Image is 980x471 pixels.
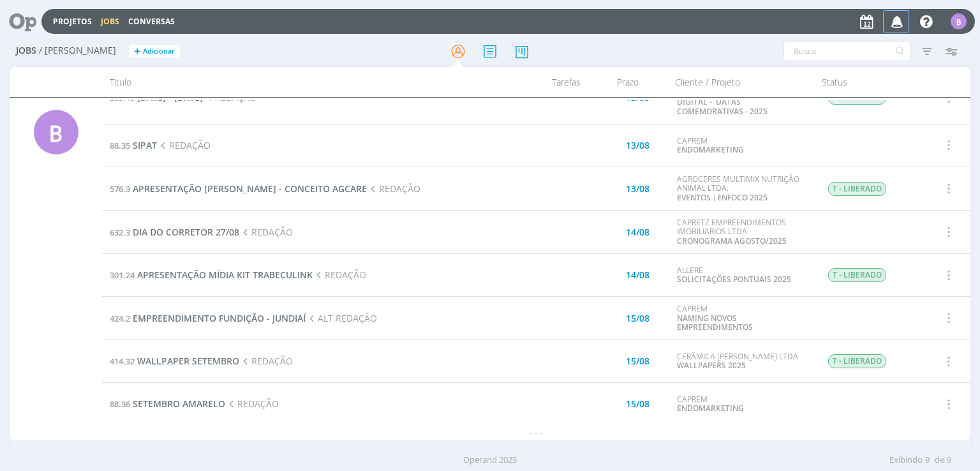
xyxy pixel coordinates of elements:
[102,426,970,439] div: - - -
[110,183,130,195] span: 576.3
[677,352,808,371] div: CERÂMICA [PERSON_NAME] LTDA
[101,16,119,27] a: Jobs
[626,271,650,280] div: 14/08
[947,454,951,467] span: 9
[626,93,650,102] div: 13/08
[102,67,511,97] div: Título
[677,235,787,246] a: CRONOGRAMA AGOSTO/2025
[306,312,376,324] span: ALT.REDAÇÃO
[677,144,744,155] a: ENDOMARKETING
[626,357,650,366] div: 15/08
[129,45,180,58] button: +Adicionar
[950,10,967,33] button: B
[110,140,130,151] span: 88.35
[53,16,92,27] a: Projetos
[110,313,130,324] span: 424.2
[626,141,650,150] div: 13/08
[889,454,923,467] span: Exibindo
[124,17,179,27] button: Conversas
[828,182,886,196] span: T - LIBERADO
[677,360,746,371] a: WALLPAPERS 2025
[677,79,808,116] div: AGROCERES MULTIMIX NUTRIÇÃO ANIMAL LTDA.
[110,139,157,151] a: 88.35SIPAT
[667,67,814,97] div: Cliente / Projeto
[626,228,650,237] div: 14/08
[677,96,768,116] a: DIGITAL - DATAS COMEMORATIVAS - 2025
[828,354,886,368] span: T - LIBERADO
[814,67,923,97] div: Status
[143,47,175,56] span: Adicionar
[828,268,886,282] span: T - LIBERADO
[677,266,808,285] div: ALLERE
[225,398,278,410] span: REDAÇÃO
[134,45,140,58] span: +
[110,355,135,367] span: 414.32
[133,398,225,410] span: SETEMBRO AMARELO
[626,400,650,408] div: 15/08
[34,110,78,154] div: B
[677,192,768,203] a: EVENTOS |ENFOCO 2025
[133,226,239,238] span: DIA DO CORRETOR 27/08
[626,184,650,193] div: 13/08
[677,175,808,202] div: AGROCERES MULTIMIX NUTRIÇÃO ANIMAL LTDA.
[133,312,306,324] span: EMPREENDIMENTO FUNDIÇÃO - JUNDIAÍ
[49,17,96,27] button: Projetos
[110,398,225,410] a: 88.36SETEMBRO AMARELO
[110,269,313,281] a: 301.24APRESENTAÇÃO MÍDIA KIT TRABECULINK
[935,454,944,467] span: de
[97,17,123,27] button: Jobs
[512,67,588,97] div: Tarefas
[677,403,744,414] a: ENDOMARKETING
[677,218,808,246] div: CAPRETZ EMPREENDIMENTOS IMOBILIARIOS LTDA
[110,269,135,281] span: 301.24
[133,183,367,195] span: APRESENTAÇÃO [PERSON_NAME] - CONCEITO AGCARE
[588,67,667,97] div: Prazo
[110,227,130,238] span: 632.3
[137,269,313,281] span: APRESENTAÇÃO MÍDIA KIT TRABECULINK
[783,41,910,61] input: Busca
[239,226,292,238] span: REDAÇÃO
[626,314,650,323] div: 15/08
[110,398,130,410] span: 88.36
[313,269,366,281] span: REDAÇÃO
[128,16,175,27] a: Conversas
[137,355,239,367] span: WALLPAPER SETEMBRO
[677,395,808,414] div: CAPREM
[157,139,210,151] span: REDAÇÃO
[110,312,306,324] a: 424.2EMPREENDIMENTO FUNDIÇÃO - JUNDIAÍ
[925,454,930,467] span: 9
[110,183,367,195] a: 576.3APRESENTAÇÃO [PERSON_NAME] - CONCEITO AGCARE
[110,226,239,238] a: 632.3DIA DO CORRETOR 27/08
[677,137,808,155] div: CAPREM
[367,183,420,195] span: REDAÇÃO
[677,274,791,285] a: SOLICITAÇÕES PONTUAIS 2025
[110,355,239,367] a: 414.32WALLPAPER SETEMBRO
[951,13,967,29] div: B
[16,45,36,56] span: Jobs
[677,313,753,333] a: NAMING NOVOS EMPREENDIMENTOS
[39,45,116,56] span: / [PERSON_NAME]
[133,139,157,151] span: SIPAT
[239,355,292,367] span: REDAÇÃO
[677,304,808,332] div: CAPREM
